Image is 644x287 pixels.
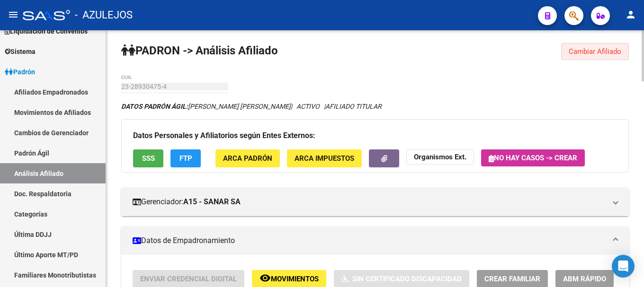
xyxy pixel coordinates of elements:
[179,155,192,163] span: FTP
[133,235,606,246] mat-panel-title: Datos de Empadronamiento
[563,275,606,283] span: ABM Rápido
[170,149,201,167] button: FTP
[133,129,617,142] h3: Datos Personales y Afiliatorios según Entes Externos:
[223,155,272,163] span: ARCA Padrón
[295,155,354,163] span: ARCA Impuestos
[133,149,163,167] button: SSS
[406,149,474,164] button: Organismos Ext.
[5,26,88,36] span: Liquidación de Convenios
[8,9,19,20] mat-icon: menu
[5,46,36,57] span: Sistema
[142,155,155,163] span: SSS
[121,103,188,110] strong: DATOS PADRÓN ÁGIL:
[5,67,35,77] span: Padrón
[569,47,621,56] span: Cambiar Afiliado
[121,188,629,216] mat-expansion-panel-header: Gerenciador:A15 - SANAR SA
[259,272,271,284] mat-icon: remove_red_eye
[75,5,133,26] span: - AZULEJOS
[121,103,291,110] span: [PERSON_NAME] [PERSON_NAME]
[414,153,466,162] strong: Organismos Ext.
[352,275,462,283] span: Sin Certificado Discapacidad
[133,197,606,207] mat-panel-title: Gerenciador:
[121,226,629,255] mat-expansion-panel-header: Datos de Empadronamiento
[484,275,540,283] span: Crear Familiar
[489,154,577,162] span: No hay casos -> Crear
[140,275,237,283] span: Enviar Credencial Digital
[561,43,629,60] button: Cambiar Afiliado
[183,197,241,207] strong: A15 - SANAR SA
[215,149,280,167] button: ARCA Padrón
[121,103,382,110] i: | ACTIVO |
[325,103,382,110] span: AFILIADO TITULAR
[121,44,278,57] strong: PADRON -> Análisis Afiliado
[625,9,636,20] mat-icon: person
[271,275,319,283] span: Movimientos
[287,149,362,167] button: ARCA Impuestos
[481,149,585,166] button: No hay casos -> Crear
[612,255,635,278] div: Open Intercom Messenger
